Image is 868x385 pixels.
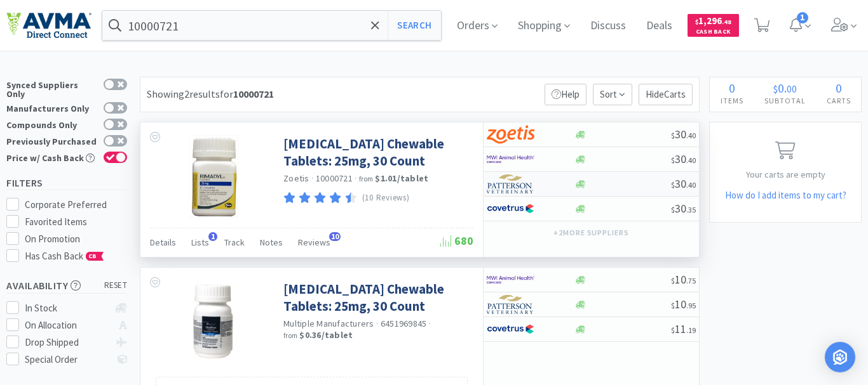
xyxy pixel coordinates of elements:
img: f6b2451649754179b5b4e0c70c3f7cb0_2.png [487,270,534,289]
div: Compounds Only [6,119,97,129]
img: f5e969b455434c6296c6d81ef179fa71_3.png [487,295,534,314]
strong: $0.36 / tablet [299,329,353,341]
a: $1,296.48Cash Back [688,8,739,42]
span: Track [224,237,245,248]
span: · [376,318,379,329]
div: Open Intercom Messenger [825,342,855,372]
span: Lists [191,237,209,248]
span: 10 [329,232,341,241]
h5: How do I add items to my cart? [710,188,861,203]
span: . 40 [686,180,696,190]
span: 30 [671,152,696,166]
a: Deals [641,20,677,32]
a: Discuss [585,20,631,32]
span: from [283,331,297,340]
div: Previously Purchased [6,135,97,146]
span: · [428,318,431,329]
span: · [311,173,314,184]
strong: $1.01 / tablet [375,173,428,184]
span: Reviews [298,237,330,248]
button: Search [388,11,440,40]
div: Favorited Items [25,214,128,230]
h5: Availability [6,278,127,293]
img: e4e33dab9f054f5782a47901c742baa9_102.png [6,12,92,39]
span: . 40 [686,131,696,140]
p: Help [545,84,587,105]
span: $ [773,82,778,95]
img: a673e5ab4e5e497494167fe422e9a3ab.png [487,125,534,144]
span: 11 [671,322,696,336]
a: [MEDICAL_DATA] Chewable Tablets: 25mg, 30 Count [283,280,470,315]
span: 1 [208,232,217,241]
img: 2fff19ac97de4c3397d90e828129b883_55379.jpeg [172,135,255,218]
div: In Stock [25,301,109,316]
span: 30 [671,201,696,216]
h4: Items [710,95,754,107]
span: 1 [797,12,808,23]
div: . [754,82,816,95]
span: . 35 [686,205,696,214]
span: 6451969845 [381,318,427,329]
button: +2more suppliers [547,224,635,242]
h4: Subtotal [754,95,816,107]
img: f6b2451649754179b5b4e0c70c3f7cb0_2.png [487,150,534,169]
span: 0 [836,80,842,96]
span: for [220,88,274,100]
span: Cash Back [695,29,731,37]
h4: Carts [816,95,861,107]
span: 10 [671,297,696,311]
span: $ [671,180,675,190]
img: 77fca1acd8b6420a9015268ca798ef17_1.png [487,320,534,339]
h5: Filters [6,176,127,190]
span: 30 [671,127,696,141]
span: CB [86,252,99,260]
img: 77fca1acd8b6420a9015268ca798ef17_1.png [487,199,534,218]
span: $ [671,276,675,285]
span: Sort [593,84,632,105]
div: Corporate Preferred [25,197,128,212]
span: 0 [778,80,784,96]
span: 0 [729,80,735,96]
div: Manufacturers Only [6,102,97,113]
input: Search by item, sku, manufacturer, ingredient, size... [102,11,441,40]
span: 10000721 [316,173,353,184]
span: $ [671,325,675,335]
div: Drop Shipped [25,335,109,350]
img: b0a0d4aedded4b628c704b9e1200cc08_189506.png [188,280,240,363]
span: $ [671,301,675,310]
span: from [359,174,373,183]
span: 10 [671,272,696,287]
a: Multiple Manufacturers [283,318,374,329]
span: . 19 [686,325,696,335]
div: Showing 2 results [147,86,274,103]
span: $ [695,18,698,26]
div: On Promotion [25,232,128,247]
p: Your carts are empty [710,167,861,181]
span: . 40 [686,155,696,165]
span: . 75 [686,276,696,285]
div: Synced Suppliers Only [6,79,97,98]
span: Details [150,237,176,248]
span: $ [671,205,675,214]
span: reset [104,279,128,292]
span: Notes [260,237,283,248]
span: . 48 [722,18,731,26]
span: 680 [440,233,473,248]
span: 00 [787,82,797,95]
span: 30 [671,176,696,191]
span: Has Cash Back [25,250,104,262]
a: [MEDICAL_DATA] Chewable Tablets: 25mg, 30 Count [283,135,470,170]
span: $ [671,131,675,140]
span: · [355,173,357,184]
p: Hide Carts [639,84,693,105]
div: On Allocation [25,318,109,333]
div: Special Order [25,352,109,367]
img: f5e969b455434c6296c6d81ef179fa71_3.png [487,174,534,193]
p: (10 Reviews) [362,192,410,205]
div: Price w/ Cash Back [6,152,97,162]
span: $ [671,155,675,165]
span: . 95 [686,301,696,310]
a: Zoetis [283,173,309,184]
span: 1,296 [695,15,731,27]
strong: 10000721 [233,88,274,100]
